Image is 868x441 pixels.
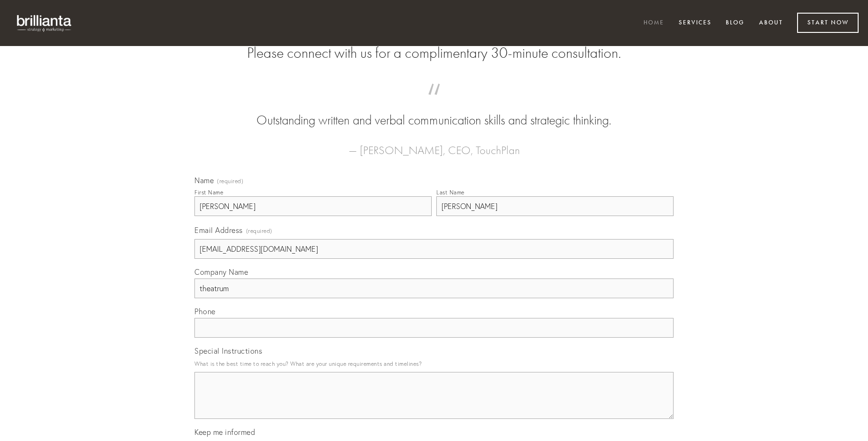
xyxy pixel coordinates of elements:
[209,93,659,111] span: “
[209,130,659,160] figcaption: — [PERSON_NAME], CEO, TouchPlan
[194,307,216,316] span: Phone
[194,189,223,196] div: First Name
[217,178,243,184] span: (required)
[753,15,789,31] a: About
[797,13,859,33] a: Start Now
[194,346,262,356] span: Special Instructions
[436,189,465,196] div: Last Name
[637,15,670,31] a: Home
[720,15,751,31] a: Blog
[673,15,718,31] a: Services
[9,9,80,37] img: brillianta - research, strategy, marketing
[194,225,243,235] span: Email Address
[194,44,674,62] h2: Please connect with us for a complimentary 30-minute consultation.
[246,224,272,237] span: (required)
[194,176,214,185] span: Name
[209,93,659,130] blockquote: Outstanding written and verbal communication skills and strategic thinking.
[194,427,255,437] span: Keep me informed
[194,357,674,370] p: What is the best time to reach you? What are your unique requirements and timelines?
[194,267,248,277] span: Company Name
